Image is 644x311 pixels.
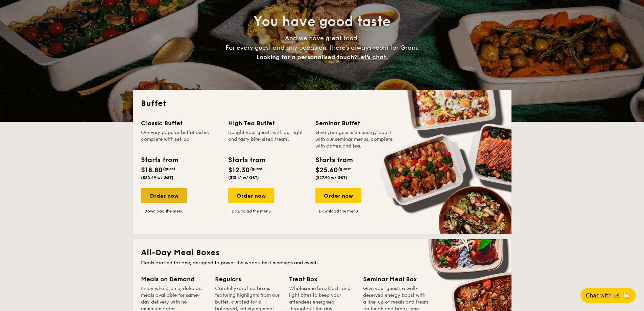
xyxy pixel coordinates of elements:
div: Treat Box [289,274,355,284]
div: Order now [315,188,361,203]
div: Order now [141,188,187,203]
div: High Tea Buffet [228,118,307,128]
h2: Buffet [141,98,503,109]
span: 🦙 [622,292,630,299]
span: You have good taste [254,14,390,30]
a: Download the menu [228,208,274,214]
button: Chat with us🦙 [580,288,636,303]
span: /guest [163,166,175,171]
div: Order now [228,188,274,203]
a: Download the menu [141,208,187,214]
span: And we have great food. For every guest and any occasion, there’s always room for Grain. [225,35,419,61]
div: Give your guests an energy boost with our seminar menus, complete with coffee and tea. [315,129,395,150]
a: Download the menu [315,208,361,214]
div: Delight your guests with our light and tasty bite-sized treats. [228,129,307,150]
span: $12.30 [228,166,250,174]
div: Seminar Meal Box [363,274,429,284]
div: Starts from [228,155,265,165]
div: Meals on Demand [141,274,207,284]
div: Meals crafted for one, designed to power the world's best meetings and events. [141,260,503,266]
h2: All-Day Meal Boxes [141,247,503,258]
span: Chat with us [586,292,620,299]
span: ($20.49 w/ GST) [141,175,173,180]
div: Regulars [215,274,281,284]
div: Starts from [315,155,352,165]
span: ($13.41 w/ GST) [228,175,259,180]
div: Starts from [141,155,178,165]
span: $25.60 [315,166,338,174]
span: /guest [250,166,263,171]
div: Seminar Buffet [315,118,395,128]
span: /guest [338,166,351,171]
span: ($27.90 w/ GST) [315,175,347,180]
span: Let's chat. [357,53,388,61]
div: Our very popular buffet dishes, complete with set-up. [141,129,220,150]
span: $18.80 [141,166,163,174]
span: Looking for a personalised touch? [256,53,357,61]
div: Classic Buffet [141,118,220,128]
